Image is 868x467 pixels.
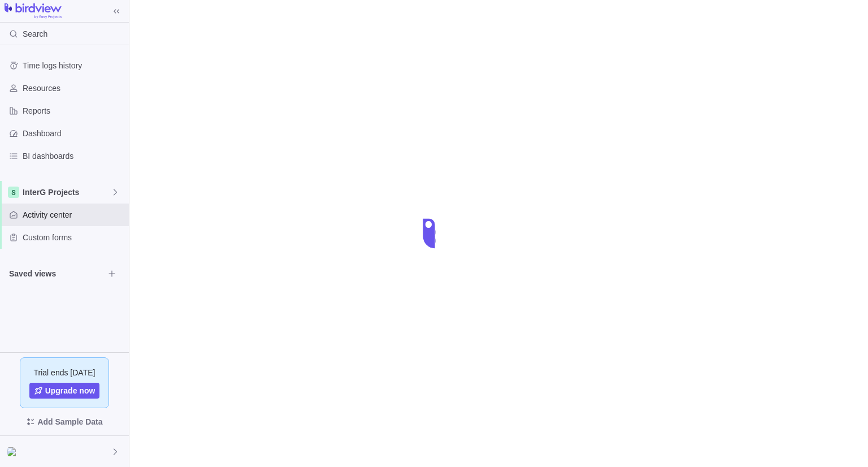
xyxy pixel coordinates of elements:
[23,150,124,162] span: BI dashboards
[104,266,120,282] span: Browse views
[37,415,102,429] span: Add Sample Data
[7,445,20,459] div: Sophie Gonthier
[23,28,47,40] span: Search
[29,383,100,399] a: Upgrade now
[23,60,124,71] span: Time logs history
[23,209,124,220] span: Activity center
[5,3,62,19] img: logo
[23,105,124,116] span: Reports
[34,367,96,378] span: Trial ends [DATE]
[23,187,111,198] span: InterG Projects
[45,385,96,396] span: Upgrade now
[9,413,120,431] span: Add Sample Data
[23,83,124,94] span: Resources
[23,128,124,139] span: Dashboard
[23,232,124,243] span: Custom forms
[411,211,457,256] div: loading
[7,447,20,456] img: Show
[9,268,104,279] span: Saved views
